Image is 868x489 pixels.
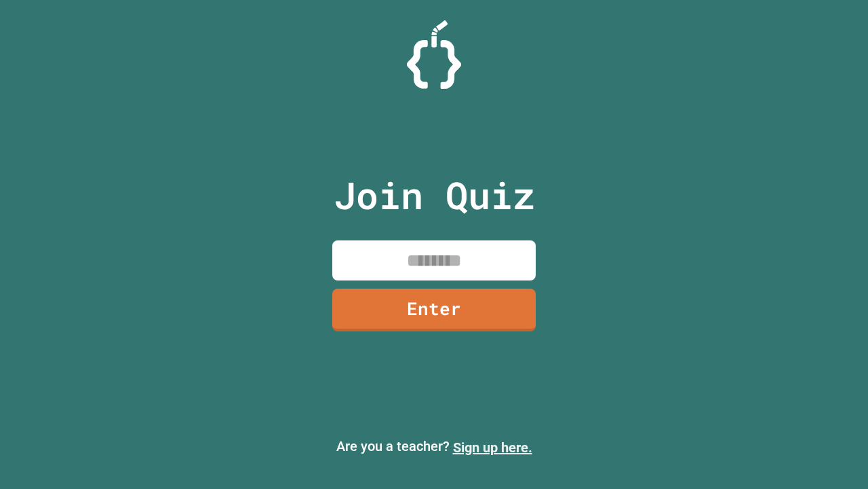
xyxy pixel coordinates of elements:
iframe: chat widget [811,435,854,475]
img: Logo.svg [407,20,461,89]
a: Sign up here. [453,439,532,456]
iframe: chat widget [755,376,854,433]
a: Enter [332,289,536,331]
p: Join Quiz [334,167,535,223]
p: Are you a teacher? [11,436,857,458]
